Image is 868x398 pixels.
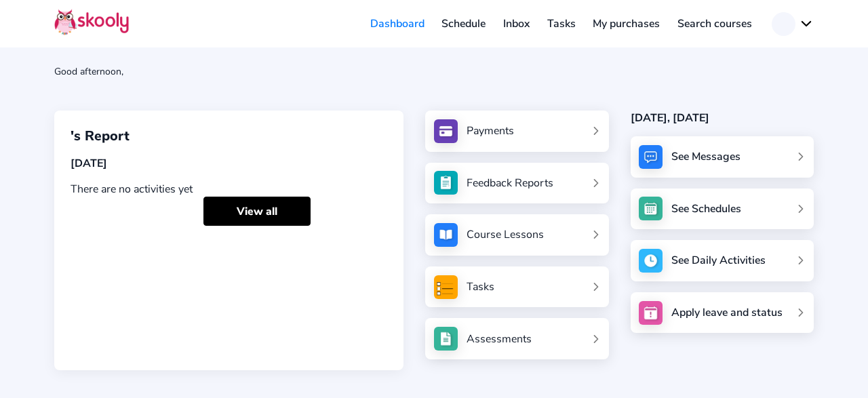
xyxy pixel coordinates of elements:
[54,9,129,35] img: Skooly
[671,253,766,268] div: See Daily Activities
[203,197,311,226] a: View all
[639,301,663,325] img: apply_leave.jpg
[631,292,814,334] a: Apply leave and status
[71,156,387,171] div: [DATE]
[434,327,458,351] img: assessments.jpg
[467,123,514,138] div: Payments
[494,13,538,35] a: Inbox
[434,275,458,299] img: tasksForMpWeb.png
[361,13,433,35] a: Dashboard
[467,176,553,191] div: Feedback Reports
[71,182,387,197] div: There are no activities yet
[671,201,741,216] div: See Schedules
[631,111,814,125] div: [DATE], [DATE]
[639,145,663,169] img: messages.jpg
[434,223,600,247] a: Course Lessons
[631,188,814,230] a: See Schedules
[467,227,544,242] div: Course Lessons
[639,249,663,273] img: activity.jpg
[434,275,600,299] a: Tasks
[54,65,814,78] div: Good afternoon,
[434,327,600,351] a: Assessments
[434,119,458,143] img: payments.jpg
[434,171,600,195] a: Feedback Reports
[584,13,669,35] a: My purchases
[467,279,494,294] div: Tasks
[671,149,741,164] div: See Messages
[671,305,783,320] div: Apply leave and status
[71,127,130,145] span: 's Report
[669,13,761,35] a: Search courses
[433,13,495,35] a: Schedule
[434,223,458,247] img: courses.jpg
[434,119,600,143] a: Payments
[467,332,532,346] div: Assessments
[538,13,585,35] a: Tasks
[639,197,663,220] img: schedule.jpg
[631,240,814,281] a: See Daily Activities
[772,12,814,36] button: chevron down outline
[434,171,458,195] img: see_atten.jpg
